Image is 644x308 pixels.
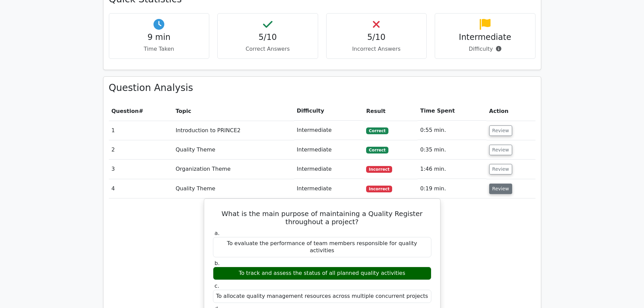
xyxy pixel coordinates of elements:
td: Intermediate [294,179,363,198]
span: c. [215,283,219,289]
td: 0:19 min. [418,179,486,198]
td: Intermediate [294,140,363,160]
h4: 5/10 [332,32,421,42]
div: To track and assess the status of all planned quality activities [213,267,431,280]
p: Correct Answers [223,45,312,53]
td: Introduction to PRINCE2 [173,121,294,140]
h4: Intermediate [440,32,530,42]
p: Difficulty [440,45,530,53]
div: To allocate quality management resources across multiple concurrent projects [213,290,431,303]
p: Incorrect Answers [332,45,421,53]
h4: 9 min [115,32,204,42]
button: Review [489,164,512,174]
span: Incorrect [366,166,392,173]
td: 0:55 min. [418,121,486,140]
td: Organization Theme [173,160,294,179]
td: 1 [109,121,173,140]
th: Result [363,101,418,121]
td: Intermediate [294,121,363,140]
p: Time Taken [115,45,204,53]
th: Topic [173,101,294,121]
span: Correct [366,127,388,134]
span: Correct [366,147,388,153]
button: Review [489,125,512,136]
th: Time Spent [418,101,486,121]
th: Action [486,101,535,121]
td: 0:35 min. [418,140,486,160]
td: Quality Theme [173,179,294,198]
div: To evaluate the performance of team members responsible for quality activities [213,237,431,257]
th: # [109,101,173,121]
h5: What is the main purpose of maintaining a Quality Register throughout a project? [212,210,432,226]
td: Intermediate [294,160,363,179]
span: b. [215,260,220,266]
h4: 5/10 [223,32,312,42]
td: 1:46 min. [418,160,486,179]
h3: Question Analysis [109,82,535,94]
button: Review [489,145,512,155]
span: a. [215,230,220,236]
td: 3 [109,160,173,179]
th: Difficulty [294,101,363,121]
td: 2 [109,140,173,160]
button: Review [489,184,512,194]
span: Question [112,108,139,114]
td: Quality Theme [173,140,294,160]
td: 4 [109,179,173,198]
span: Incorrect [366,186,392,192]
